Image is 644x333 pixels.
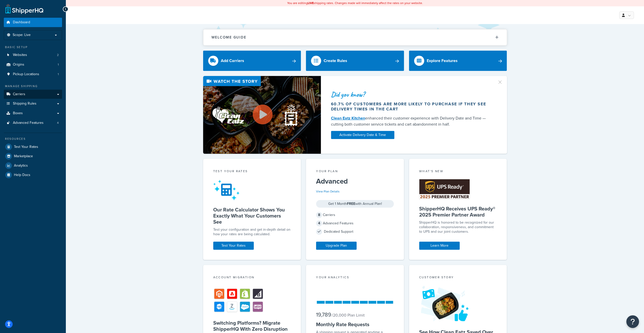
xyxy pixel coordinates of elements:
[316,220,394,227] div: Advanced Features
[316,211,394,219] div: Carriers
[419,220,497,234] p: ShipperHQ is honored to be recognized for our collaboration, responsiveness, and commitment to UP...
[306,51,404,71] a: Create Rules
[14,164,28,168] span: Analytics
[308,1,314,5] b: LIVE
[419,242,460,250] a: Learn More
[316,212,322,218] span: 8
[213,275,291,281] div: Account Migration
[427,57,458,64] div: Explore Features
[4,84,62,88] div: Manage Shipping
[58,63,59,67] span: 1
[13,72,39,76] span: Pickup Locations
[324,57,347,64] div: Create Rules
[409,51,507,71] a: Explore Features
[57,53,59,57] span: 2
[4,118,62,128] a: Advanced Features4
[14,173,30,177] span: Help Docs
[331,115,491,127] div: enhanced their customer experience with Delivery Date and Time — cutting both customer service ti...
[419,275,497,281] div: Customer Story
[13,53,27,57] span: Websites
[419,169,497,175] div: What's New
[347,201,355,206] strong: FREE
[4,60,62,69] a: Origins1
[13,33,31,37] span: Scope: Live
[4,90,62,99] a: Carriers
[316,275,394,281] div: Your Analytics
[316,200,394,208] div: Get 1 Month with Annual Plan!
[213,242,254,250] a: Test Your Rates
[4,109,62,118] a: Boxes
[4,161,62,170] a: Analytics
[4,118,62,128] li: Advanced Features
[203,76,321,154] img: Video thumbnail
[14,145,38,149] span: Test Your Rates
[4,60,62,69] li: Origins
[419,206,497,218] h5: ShipperHQ Receives UPS Ready® 2025 Premier Partner Award
[4,137,62,141] div: Resources
[316,242,357,250] a: Upgrade Plan
[13,102,36,106] span: Shipping Rules
[203,29,507,45] button: Welcome Guide
[331,102,491,112] div: 60.7% of customers are more likely to purchase if they see delivery times in the cart
[4,18,62,27] a: Dashboard
[332,312,365,318] small: / 20,000 Plan Limit
[316,189,340,194] a: View Plan Details
[316,220,322,226] span: 4
[14,154,33,159] span: Marketplace
[331,115,365,121] a: Clean Eatz Kitchen
[13,92,25,96] span: Carriers
[4,152,62,161] a: Marketplace
[221,57,244,64] div: Add Carriers
[203,51,301,71] a: Add Carriers
[316,177,394,185] h5: Advanced
[316,169,394,175] div: Your Plan
[316,228,394,235] div: Dedicated Support
[13,111,23,115] span: Boxes
[13,20,30,25] span: Dashboard
[4,70,62,79] a: Pickup Locations1
[213,169,291,175] div: Test your rates
[13,121,44,125] span: Advanced Features
[4,70,62,79] li: Pickup Locations
[4,50,62,60] a: Websites2
[4,50,62,60] li: Websites
[316,310,331,319] span: 19,789
[13,63,24,67] span: Origins
[331,91,491,98] div: Did you know?
[213,207,291,225] h5: Our Rate Calculator Shows You Exactly What Your Customers See
[57,121,59,125] span: 4
[213,320,291,332] h5: Switching Platforms? Migrate ShipperHQ With Zero Disruption
[58,72,59,76] span: 1
[4,142,62,151] a: Test Your Rates
[626,315,639,328] button: Open Resource Center
[4,99,62,108] a: Shipping Rules
[331,131,394,139] a: Activate Delivery Date & Time
[211,35,246,39] h2: Welcome Guide
[316,321,394,327] h5: Monthly Rate Requests
[4,45,62,49] div: Basic Setup
[213,227,291,237] div: Test your configuration and get in-depth detail on how your rates are being calculated.
[4,170,62,180] a: Help Docs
